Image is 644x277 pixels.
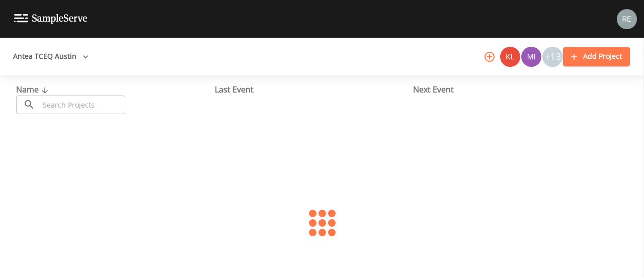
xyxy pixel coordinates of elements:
[413,83,612,96] div: Next Event
[617,9,637,29] img: e720f1e92442e99c2aab0e3b783e6548
[542,47,562,67] div: +13
[521,47,542,67] div: Miriaha Caddie
[521,47,541,67] img: a1ea4ff7c53760f38bef77ef7c6649bf
[500,47,521,67] div: Kler Teran
[500,47,520,67] img: 9c4450d90d3b8045b2e5fa62e4f92659
[39,96,125,114] input: Search Projects
[16,84,51,95] span: Name
[14,14,88,24] img: logo
[215,83,414,96] div: Last Event
[9,47,93,66] button: Antea TCEQ Austin
[563,47,630,66] button: Add Project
